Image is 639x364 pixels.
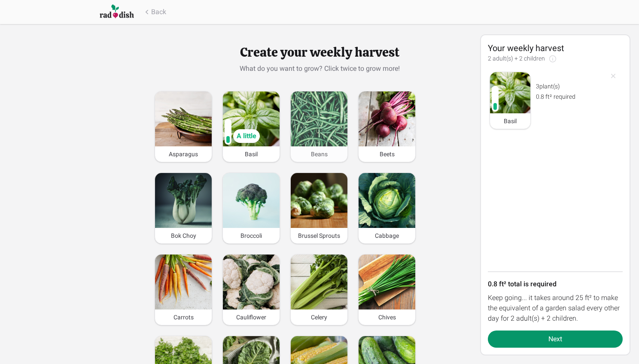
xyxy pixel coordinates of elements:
div: A little [233,129,260,143]
div: Bok Choy [155,228,212,243]
img: Image of Brussel Sprouts [291,173,347,228]
img: Image of Basil [490,72,530,113]
div: Celery [291,309,347,325]
h2: Create your weekly harvest [155,45,484,60]
div: 0.8 ft ² total is required [488,279,623,289]
button: Back [143,7,166,17]
div: 2 adult(s) + 2 children [488,54,623,63]
div: Basil [490,113,530,129]
img: Image of Beans [291,91,347,146]
div: Cauliflower [223,309,280,325]
img: Image of Basil [223,91,280,146]
div: Brussel Sprouts [291,228,347,243]
img: Image of Asparagus [155,91,212,146]
img: Image of Carrots [155,255,212,309]
div: Chives [359,309,415,325]
div: required [536,92,604,101]
div: 0.8 ft ² [536,92,552,101]
span: Keep going... it takes around 25 ft² to make the equivalent of a garden salad every other day for... [488,294,620,322]
div: Carrots [155,309,212,325]
img: Image of Celery [291,255,347,309]
div: Cabbage [359,228,415,243]
div: Basil [223,146,280,162]
img: Image of Broccoli [223,173,280,228]
div: Beets [359,146,415,162]
div: Your weekly harvest [488,42,623,54]
img: Image of Chives [359,255,415,309]
img: Raddish company logo [100,4,134,20]
div: Asparagus [155,146,212,162]
img: Image of Bok Choy [155,173,212,228]
button: Next [488,331,623,348]
div: Broccoli [223,228,280,243]
div: Beans [291,146,347,162]
img: Image of Cauliflower [223,255,280,309]
img: Image of Beets [359,91,415,146]
div: What do you want to grow? Click twice to grow more! [155,64,484,74]
img: Image of Cabbage [359,173,415,228]
div: 3 plant(s) [536,82,604,91]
